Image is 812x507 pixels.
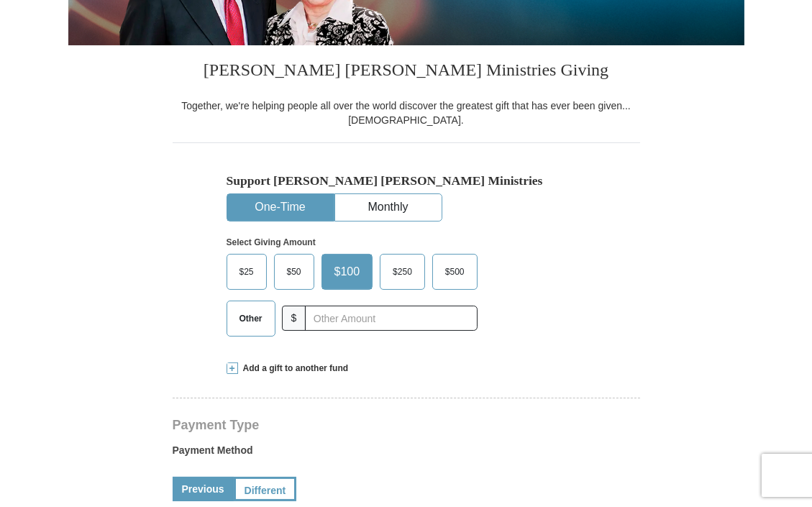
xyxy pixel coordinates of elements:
[173,99,640,127] div: Together, we're helping people all over the world discover the greatest gift that has ever been g...
[227,173,586,188] h5: Support [PERSON_NAME] [PERSON_NAME] Ministries
[327,261,368,283] span: $100
[173,477,234,501] a: Previous
[282,306,306,331] span: $
[438,261,472,283] span: $500
[173,45,640,99] h3: [PERSON_NAME] [PERSON_NAME] Ministries Giving
[173,443,640,465] label: Payment Method
[280,261,309,283] span: $50
[173,419,640,431] h4: Payment Type
[305,306,477,331] input: Other Amount
[335,194,442,221] button: Monthly
[232,261,261,283] span: $25
[227,194,334,221] button: One-Time
[238,362,349,375] span: Add a gift to another fund
[232,308,270,329] span: Other
[227,237,316,247] strong: Select Giving Amount
[234,477,297,501] a: Different
[386,261,419,283] span: $250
